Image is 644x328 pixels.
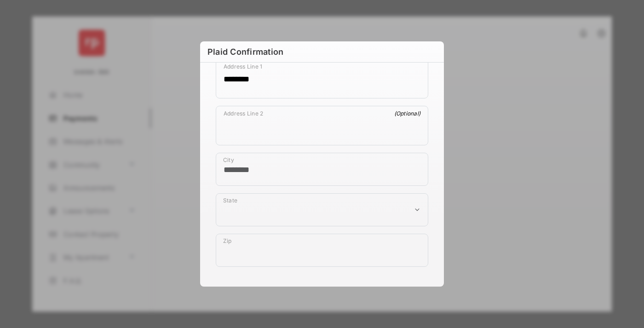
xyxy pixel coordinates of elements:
[216,193,428,226] div: payment_method_screening[postal_addresses][administrativeArea]
[216,153,428,186] div: payment_method_screening[postal_addresses][locality]
[216,106,428,145] div: payment_method_screening[postal_addresses][addressLine2]
[216,234,428,267] div: payment_method_screening[postal_addresses][postalCode]
[200,41,444,63] h6: Plaid Confirmation
[216,59,428,98] div: payment_method_screening[postal_addresses][addressLine1]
